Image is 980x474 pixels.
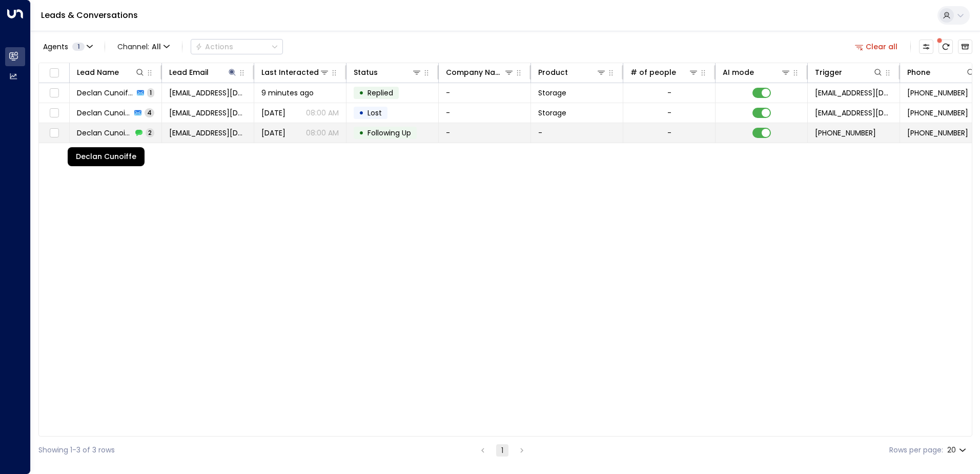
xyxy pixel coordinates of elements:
a: Leads & Conversations [41,9,138,21]
span: Sep 03, 2025 [261,108,285,118]
span: Toggle select all [48,67,60,80]
div: Product [538,66,606,78]
div: Company Name [446,66,514,78]
div: • [359,124,364,142]
div: Phone [907,66,930,78]
div: Last Interacted [261,66,319,78]
span: +447940396768 [815,128,876,138]
div: Button group with a nested menu [191,39,283,54]
span: Declan Cunoiffe [77,88,134,98]
span: All [152,43,161,51]
button: Agents1 [38,39,96,54]
button: Clear all [851,39,902,54]
div: Lead Name [77,66,145,78]
div: Actions [195,42,233,51]
div: - [667,108,671,118]
span: Channel: [113,39,174,54]
span: 1 [147,88,154,97]
span: +447940396768 [907,88,968,98]
div: Trigger [815,66,842,78]
div: Status [354,66,378,78]
span: Toggle select row [48,87,60,100]
button: page 1 [496,444,508,457]
span: 9 minutes ago [261,88,314,98]
div: Declan Cunoiffe [68,147,145,166]
div: - [667,128,671,138]
div: Status [354,66,422,78]
p: 08:00 AM [306,128,339,138]
span: 2 [146,128,154,137]
label: Rows per page: [889,445,943,456]
span: Replied [367,88,393,98]
span: Following Up [367,128,411,138]
span: There are new threads available. Refresh the grid to view the latest updates. [938,39,953,54]
div: Showing 1-3 of 3 rows [38,445,115,456]
span: dc.concepts95@gmail.com [169,128,247,138]
span: Aug 30, 2025 [261,128,285,138]
span: Toggle select row [48,107,60,120]
span: Storage [538,108,566,118]
div: # of people [630,66,676,78]
span: Declan Cunoiffe [77,108,131,118]
td: - [439,103,531,123]
div: Product [538,66,568,78]
nav: pagination navigation [476,444,528,457]
span: Agents [43,43,68,50]
div: Lead Email [169,66,237,78]
div: Lead Name [77,66,119,78]
div: Last Interacted [261,66,330,78]
div: AI mode [723,66,791,78]
span: 1 [72,43,85,51]
button: Channel:All [113,39,174,54]
td: - [439,123,531,143]
div: AI mode [723,66,754,78]
span: leads@space-station.co.uk [815,88,892,98]
div: - [667,88,671,98]
span: Toggle select row [48,127,60,140]
div: Lead Email [169,66,209,78]
div: Company Name [446,66,504,78]
p: 08:00 AM [306,108,339,118]
td: - [531,123,623,143]
span: dc.concepts95@gmail.com [169,88,247,98]
div: # of people [630,66,699,78]
span: Declan Cunoiffe [77,128,132,138]
span: leads@space-station.co.uk [815,108,892,118]
div: • [359,104,364,122]
div: Trigger [815,66,883,78]
button: Archived Leads [958,39,972,54]
span: +447940396768 [907,108,968,118]
span: +447940396768 [907,128,968,138]
span: Storage [538,88,566,98]
button: Customize [919,39,933,54]
button: Actions [191,39,283,54]
td: - [439,83,531,103]
div: • [359,84,364,102]
div: 20 [947,443,968,458]
span: 4 [145,108,154,117]
span: dc.concepts95@gmail.com [169,108,247,118]
span: Lost [367,108,382,118]
div: Phone [907,66,976,78]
